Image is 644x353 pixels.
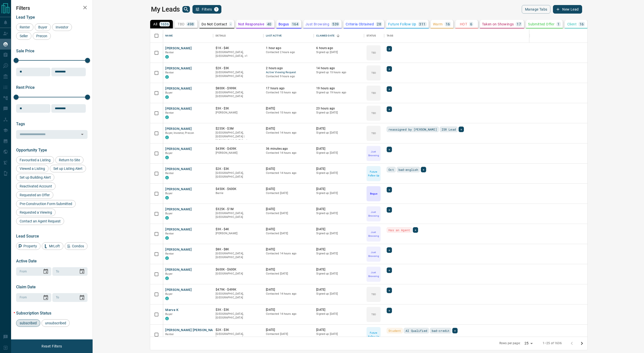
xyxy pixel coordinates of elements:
[165,106,192,111] button: [PERSON_NAME]
[165,127,192,131] button: [PERSON_NAME]
[266,312,311,316] p: Contacted 14 hours ago
[316,312,361,316] p: Signed up [DATE]
[388,328,401,333] span: Student
[371,71,376,75] p: TBD
[22,244,39,248] span: Property
[216,46,261,50] p: $1K - $4K
[165,51,174,54] span: Renter
[216,332,261,340] p: Toronto
[522,340,535,347] div: 25
[165,256,169,260] div: condos.ca
[18,175,53,179] span: Set up Building Alert
[230,22,231,26] p: -
[316,231,361,236] p: Signed up [DATE]
[263,29,314,43] div: Last Active
[528,22,554,26] p: Submitted Offer
[165,292,173,296] span: Buyer
[266,191,311,195] p: Contacted [DATE]
[266,231,311,236] p: Contacted [DATE]
[238,22,264,26] p: Not Responsive
[79,131,86,138] button: Open
[423,167,424,172] span: +
[165,267,192,272] button: [PERSON_NAME]
[387,29,393,43] div: Tags
[413,227,418,233] div: +
[16,165,49,172] div: Viewed a Listing
[499,341,520,345] p: Rows per page:
[316,131,361,135] p: Signed up [DATE]
[165,232,174,235] span: Renter
[316,187,361,191] p: [DATE]
[316,167,361,171] p: [DATE]
[266,151,311,155] p: Contacted 14 hours ago
[165,95,169,99] div: condos.ca
[165,227,192,232] button: [PERSON_NAME]
[38,342,65,350] button: Reset Filters
[517,22,521,26] p: 17
[316,151,361,155] p: Signed up [DATE]
[316,106,361,111] p: 23 hours ago
[16,285,36,289] span: Claim Date
[266,111,311,115] p: Contacted 15 hours ago
[160,22,169,26] p: 1636
[216,252,261,259] p: [GEOGRAPHIC_DATA], [GEOGRAPHIC_DATA]
[387,247,392,253] div: +
[316,252,361,256] p: Signed up [DATE]
[316,50,361,54] p: Signed up [DATE]
[266,328,311,332] p: [DATE]
[266,247,311,252] p: [DATE]
[371,292,376,296] p: TBD
[266,167,311,171] p: [DATE]
[216,29,226,43] div: Details
[50,165,86,172] div: Set up Listing Alert
[16,311,51,316] span: Subscription Status
[388,248,390,253] span: +
[266,288,311,292] p: [DATE]
[216,70,261,78] p: [GEOGRAPHIC_DATA], [GEOGRAPHIC_DATA]
[316,288,361,292] p: [DATE]
[18,210,54,214] span: Requested a Viewing
[16,234,39,239] span: Lead Source
[165,29,173,43] div: Name
[192,5,221,14] button: Filters1
[266,131,311,135] p: Contacted 14 hours ago
[41,293,51,303] button: Choose date
[16,200,76,208] div: Pre-Construction Form Submitted
[316,267,361,272] p: [DATE]
[216,171,261,179] p: [GEOGRAPHIC_DATA], [GEOGRAPHIC_DATA]
[216,111,261,115] p: [PERSON_NAME]
[577,338,587,348] button: Go to next page
[165,196,169,200] div: condos.ca
[165,236,169,240] div: condos.ca
[165,216,169,220] div: condos.ca
[266,207,311,211] p: [DATE]
[16,242,41,250] div: Property
[16,32,31,40] div: Seller
[388,22,416,26] p: Future Follow Up
[165,328,219,333] button: [PERSON_NAME] [PERSON_NAME]
[278,22,289,26] p: Bogus
[165,156,169,159] div: condos.ca
[266,308,311,312] p: [DATE]
[387,66,392,72] div: +
[216,292,261,300] p: [GEOGRAPHIC_DATA], [GEOGRAPHIC_DATA]
[34,34,49,38] span: Precon
[388,127,437,132] span: reassigned by [PERSON_NAME]
[16,182,56,190] div: Reactivated Account
[216,267,261,272] p: $600K - $600K
[567,22,577,26] p: Client
[57,158,82,162] span: Return to Site
[33,32,51,40] div: Precon
[52,23,72,31] div: Investor
[305,22,329,26] p: Just Browsing
[316,127,361,131] p: [DATE]
[165,272,173,276] span: Buyer
[165,288,192,292] button: [PERSON_NAME]
[216,288,261,292] p: $479K - $499K
[482,22,514,26] p: Taken on Showings
[16,15,35,20] span: Lead Type
[388,87,390,92] span: +
[18,167,47,171] span: Viewed a Listing
[41,266,51,277] button: Choose date
[16,5,88,11] h2: Filters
